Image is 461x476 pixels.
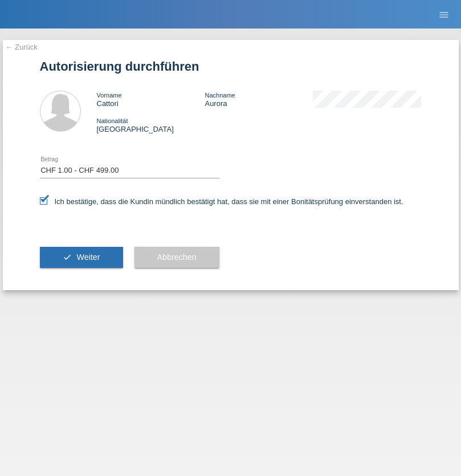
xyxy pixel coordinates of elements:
[97,92,122,99] span: Vorname
[97,116,205,133] div: [GEOGRAPHIC_DATA]
[76,253,100,262] span: Weiter
[40,247,123,268] button: check Weiter
[40,59,422,74] h1: Autorisierung durchführen
[97,91,205,108] div: Cattori
[134,247,219,268] button: Abbrechen
[433,11,455,18] a: menu
[40,197,403,206] label: Ich bestätige, dass die Kundin mündlich bestätigt hat, dass sie mit einer Bonitätsprüfung einvers...
[97,117,128,124] span: Nationalität
[63,253,72,262] i: check
[438,9,450,21] i: menu
[205,92,235,99] span: Nachname
[205,91,313,108] div: Aurora
[6,43,38,51] a: ← Zurück
[157,253,197,262] span: Abbrechen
